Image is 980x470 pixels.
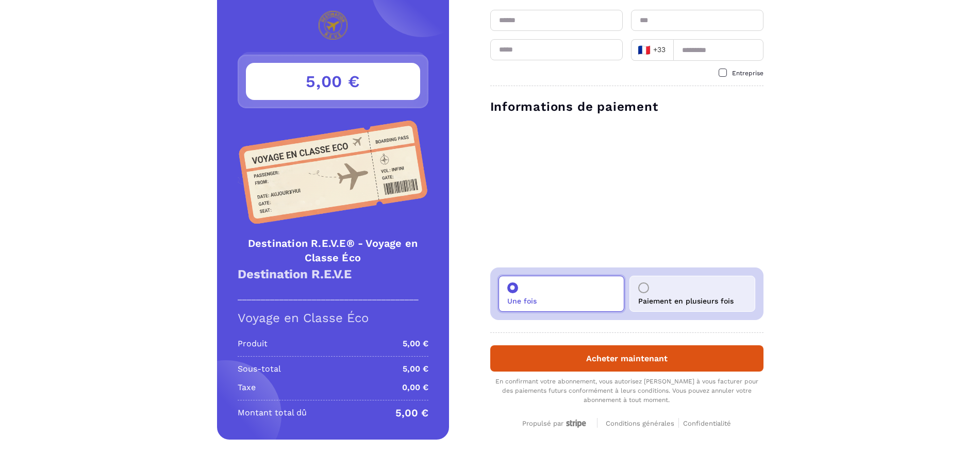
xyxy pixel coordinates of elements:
[238,311,428,325] h1: Voyage en Classe Éco
[490,98,763,115] h3: Informations de paiement
[246,63,420,100] h3: 5,00 €
[490,377,763,405] div: En confirmant votre abonnement, vous autorisez [PERSON_NAME] à vous facturer pour des paiements f...
[638,297,734,305] p: Paiement en plusieurs fois
[637,43,666,57] span: +33
[395,407,428,419] p: 5,00 €
[238,267,352,281] strong: Destination R.E.V.E
[291,11,375,40] img: logo
[403,363,428,375] p: 5,00 €
[606,418,679,428] a: Conditions générales
[238,121,428,224] img: Product Image
[238,291,428,301] p: _______________________________________
[238,338,268,350] p: Produit
[522,419,589,428] div: Propulsé par
[631,39,673,61] div: Search for option
[507,297,537,305] p: Une fois
[403,338,428,350] p: 5,00 €
[668,42,670,58] input: Search for option
[606,419,674,427] span: Conditions générales
[488,121,766,257] iframe: Cadre de saisie sécurisé pour le paiement
[683,419,731,427] span: Confidentialité
[683,418,731,428] a: Confidentialité
[402,381,428,394] p: 0,00 €
[490,345,763,372] button: Acheter maintenant
[522,418,589,428] a: Propulsé par
[238,236,428,265] h4: Destination R.E.V.E® - Voyage en Classe Éco
[732,70,763,77] span: Entreprise
[638,43,651,57] span: 🇫🇷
